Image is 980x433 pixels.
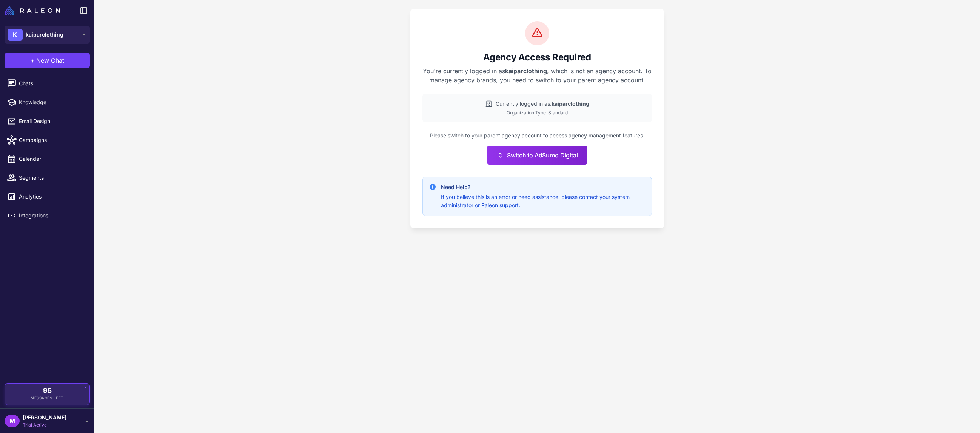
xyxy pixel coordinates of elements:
a: Chats [3,76,91,91]
p: You're currently logged in as , which is not an agency account. To manage agency brands, you need... [422,66,652,85]
span: Knowledge [19,98,85,106]
img: Raleon Logo [5,6,60,15]
span: Trial Active [23,422,66,428]
button: Kkaiparclothing [5,26,90,44]
span: + [31,56,35,65]
p: If you believe this is an error or need assistance, please contact your system administrator or R... [441,193,646,210]
a: Integrations [3,208,91,223]
span: Campaigns [19,136,85,144]
span: Integrations [19,211,85,220]
span: Currently logged in as: [496,100,589,108]
span: [PERSON_NAME] [23,413,66,422]
h2: Agency Access Required [422,51,652,63]
span: Segments [19,174,85,182]
span: Email Design [19,117,85,125]
span: 95 [43,387,52,394]
p: Please switch to your parent agency account to access agency management features. [422,131,652,140]
a: Calendar [3,151,91,167]
span: New Chat [36,56,64,65]
strong: kaiparclothing [552,100,589,107]
strong: kaiparclothing [505,67,547,75]
span: Analytics [19,193,85,201]
div: M [5,415,20,427]
span: Messages Left [31,395,64,401]
span: kaiparclothing [26,31,63,39]
a: Raleon Logo [5,6,63,15]
span: Calendar [19,155,85,163]
a: Email Design [3,113,91,129]
button: +New Chat [5,53,90,68]
span: Chats [19,79,85,88]
a: Analytics [3,189,91,205]
a: Campaigns [3,132,91,148]
div: K [8,29,23,41]
a: Segments [3,170,91,186]
a: Knowledge [3,94,91,110]
button: Switch to AdSumo Digital [487,146,587,165]
h4: Need Help? [441,183,646,191]
div: Organization Type: Standard [428,109,646,116]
